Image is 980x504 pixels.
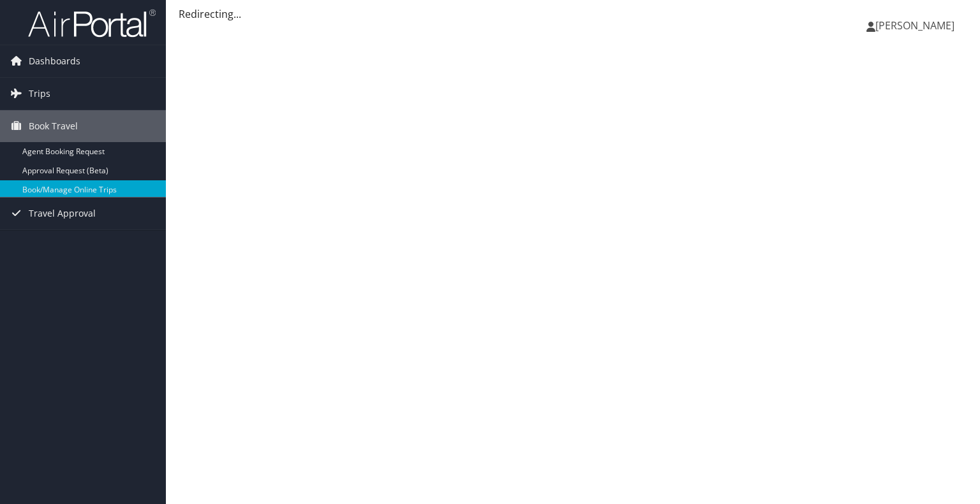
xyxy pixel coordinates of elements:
span: Book Travel [29,110,78,142]
img: airportal-logo.png [28,8,156,38]
span: Trips [29,78,50,110]
span: Dashboards [29,45,80,77]
div: Redirecting... [179,6,967,22]
span: Travel Approval [29,198,96,229]
a: [PERSON_NAME] [866,6,967,45]
span: [PERSON_NAME] [875,18,954,32]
